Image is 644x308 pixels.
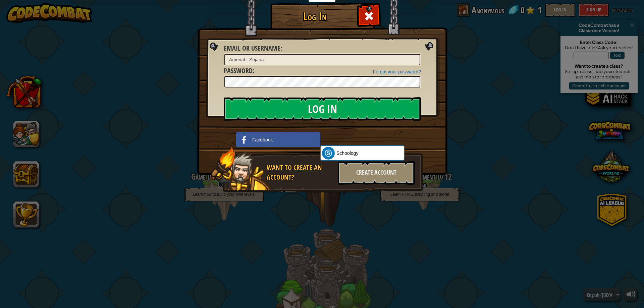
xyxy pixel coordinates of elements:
label: : [224,44,282,53]
iframe: Sign in with Google Button [317,131,385,146]
span: Schoology [336,150,358,157]
img: schoology.png [322,147,335,160]
div: Want to create an account? [267,163,334,182]
input: Log In [224,97,421,121]
a: Forgot your password? [373,69,421,74]
div: Create Account [338,161,415,185]
label: : [224,66,254,76]
span: Facebook [252,136,273,143]
h1: Log In [272,10,358,22]
span: Email or Username [224,44,280,53]
img: facebook_small.png [238,133,251,146]
span: Password [224,66,253,75]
